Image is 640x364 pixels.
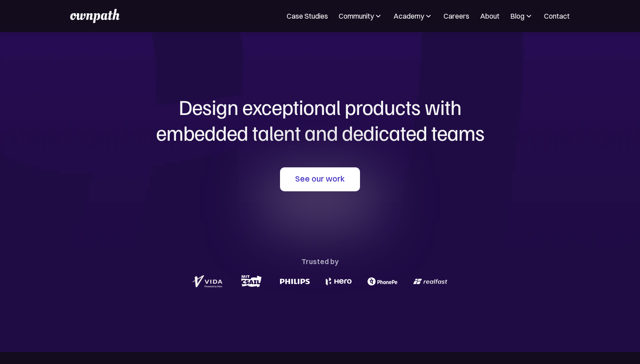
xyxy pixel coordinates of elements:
div: Blog [510,11,524,21]
a: About [480,11,500,21]
div: Blog [510,11,533,21]
div: Community [339,11,374,21]
div: Academy [393,11,433,21]
div: Community [339,11,383,21]
a: Careers [444,11,469,21]
a: See our work [280,167,360,191]
div: Academy [393,11,424,21]
a: Contact [544,11,570,21]
a: Case Studies [287,11,328,21]
h1: Design exceptional products with embedded talent and dedicated teams [107,94,533,145]
div: Trusted by [301,255,339,268]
